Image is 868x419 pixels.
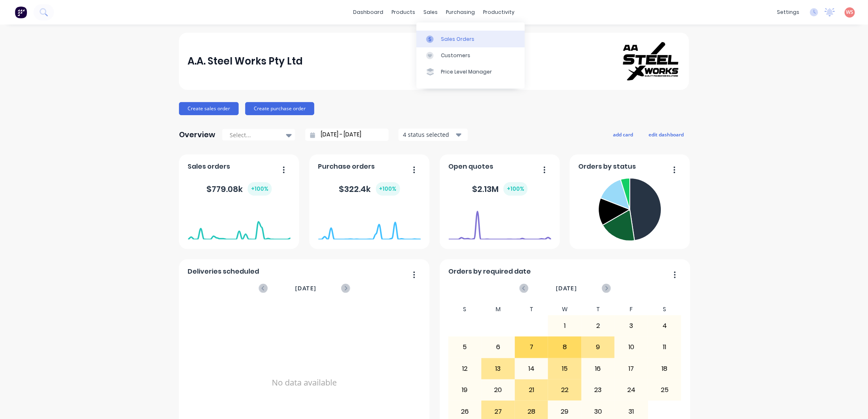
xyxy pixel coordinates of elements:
div: 3 [615,316,648,336]
div: 13 [482,359,515,379]
div: + 100 % [503,182,528,196]
div: S [648,303,682,315]
div: 4 status selected [403,130,454,139]
div: 18 [649,359,681,379]
div: + 100 % [376,182,400,196]
button: edit dashboard [643,129,689,140]
div: + 100 % [248,182,272,196]
div: T [582,303,615,315]
div: 6 [482,337,515,357]
div: 20 [482,380,515,400]
button: Create purchase order [245,102,314,115]
span: [DATE] [295,284,316,293]
a: dashboard [349,6,388,18]
div: sales [420,6,442,18]
div: $ 2.13M [472,182,528,196]
div: 19 [449,380,481,400]
div: settings [773,6,803,18]
button: 4 status selected [398,129,468,141]
div: 1 [548,316,581,336]
div: $ 322.4k [339,182,400,196]
div: $ 779.08k [206,182,272,196]
div: 8 [548,337,581,357]
div: 17 [615,359,648,379]
div: productivity [479,6,519,18]
span: WS [846,9,854,16]
div: S [448,303,482,315]
div: F [615,303,648,315]
div: 10 [615,337,648,357]
div: 2 [582,316,615,336]
div: 21 [515,380,548,400]
div: Price Level Manager [441,68,492,76]
a: Sales Orders [416,31,525,47]
div: products [388,6,420,18]
img: Factory [15,6,27,18]
div: 16 [582,359,615,379]
div: 12 [449,359,481,379]
div: 7 [515,337,548,357]
div: 24 [615,380,648,400]
div: 23 [582,380,615,400]
img: A.A. Steel Works Pty Ltd [623,42,680,81]
div: 9 [582,337,615,357]
div: purchasing [442,6,479,18]
div: M [481,303,515,315]
span: [DATE] [556,284,577,293]
button: Create sales order [179,102,239,115]
div: A.A. Steel Works Pty Ltd [188,53,303,69]
div: T [515,303,548,315]
div: 22 [548,380,581,400]
div: Overview [179,127,215,143]
div: Customers [441,52,470,59]
span: Sales orders [188,162,230,172]
div: 11 [649,337,681,357]
div: 5 [449,337,481,357]
span: Purchase orders [318,162,375,172]
div: 4 [649,316,681,336]
div: W [548,303,582,315]
div: 14 [515,359,548,379]
a: Price Level Manager [416,64,525,80]
div: 15 [548,359,581,379]
div: Sales Orders [441,36,474,43]
button: add card [608,129,638,140]
a: Customers [416,47,525,64]
span: Open quotes [449,162,494,172]
span: Orders by status [579,162,636,172]
div: 25 [649,380,681,400]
